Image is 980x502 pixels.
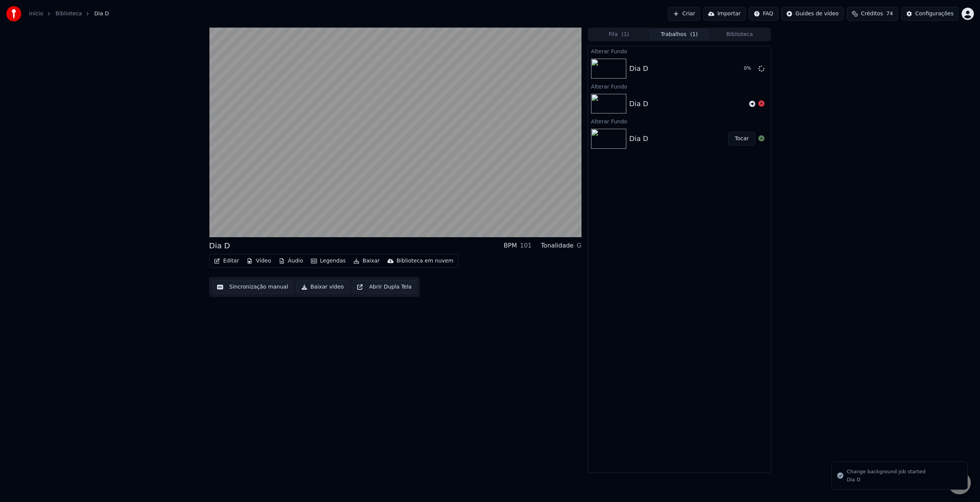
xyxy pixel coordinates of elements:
span: ( 1 ) [621,31,629,38]
div: Alterar Fundo [588,46,771,56]
button: Editar [211,256,242,266]
div: Dia D [629,133,648,144]
div: 101 [520,241,532,250]
button: Áudio [276,256,306,266]
div: Alterar Fundo [588,82,771,91]
div: Biblioteca em nuvem [397,257,454,265]
button: Criar [668,7,700,21]
div: G [577,241,581,250]
button: Fila [589,29,649,40]
button: Créditos74 [847,7,898,21]
nav: breadcrumb [29,10,109,18]
button: Baixar vídeo [296,280,349,294]
button: Importar [703,7,746,21]
button: Configurações [901,7,959,21]
div: Tonalidade [541,241,574,250]
button: Tocar [728,132,755,146]
button: Biblioteca [709,29,770,40]
div: Configurações [915,10,954,18]
button: Guides de vídeo [781,7,844,21]
button: Abrir Dupla Tela [352,280,416,294]
div: Dia D [209,240,230,251]
button: Sincronização manual [212,280,293,294]
img: youka [6,6,21,21]
span: ( 1 ) [690,31,698,38]
button: Vídeo [243,256,274,266]
div: Alterar Fundo [588,116,771,126]
div: BPM [504,241,517,250]
button: Trabalhos [649,29,710,40]
div: Dia D [847,476,925,483]
button: Legendas [308,256,349,266]
button: FAQ [749,7,778,21]
span: Dia D [94,10,109,18]
button: Baixar [350,256,383,266]
a: Início [29,10,43,18]
div: Dia D [629,63,648,74]
div: 0 % [744,66,755,72]
span: Créditos [861,10,883,18]
span: 74 [886,10,893,18]
a: Biblioteca [56,10,82,18]
div: Change background job started [847,468,925,476]
div: Dia D [629,98,648,109]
